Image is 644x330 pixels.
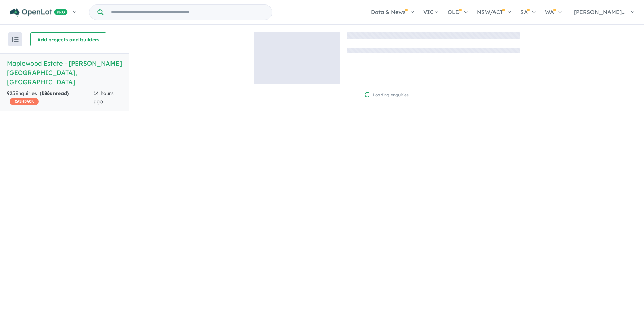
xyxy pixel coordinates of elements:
div: 925 Enquir ies [7,89,94,106]
button: Add projects and builders [30,32,106,46]
span: 14 hours ago [94,90,114,105]
span: 186 [41,90,50,96]
input: Try estate name, suburb, builder or developer [105,5,271,20]
span: [PERSON_NAME]... [574,9,626,16]
img: sort.svg [12,37,19,42]
span: CASHBACK [10,98,39,105]
strong: ( unread) [40,90,69,96]
div: Loading enquiries [365,91,409,98]
h5: Maplewood Estate - [PERSON_NAME][GEOGRAPHIC_DATA] , [GEOGRAPHIC_DATA] [7,59,122,87]
img: Openlot PRO Logo White [10,8,68,17]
